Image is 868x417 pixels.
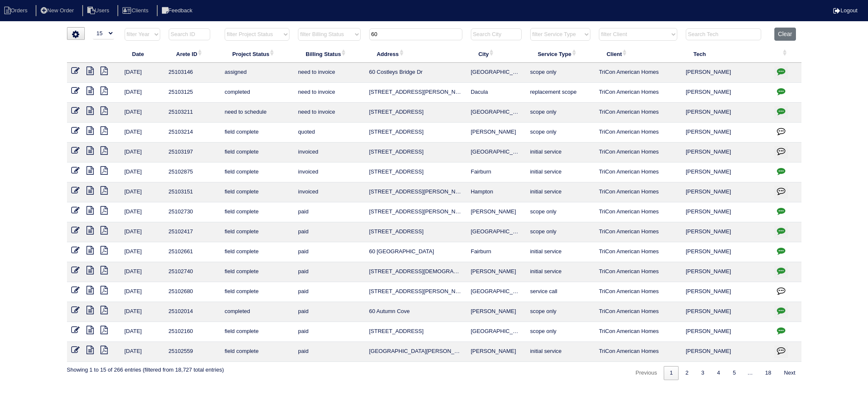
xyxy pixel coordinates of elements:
[294,63,364,83] td: need to invoice
[759,366,777,380] a: 18
[164,123,220,143] td: 25103214
[595,143,682,162] td: TriCon American Homes
[526,202,595,222] td: scope only
[294,162,364,182] td: invoiced
[778,366,801,380] a: Next
[467,222,526,242] td: [GEOGRAPHIC_DATA]
[164,162,220,182] td: 25102875
[164,322,220,342] td: 25102160
[467,143,526,162] td: [GEOGRAPHIC_DATA]
[682,342,770,362] td: [PERSON_NAME]
[220,45,294,63] th: Project Status: activate to sort column ascending
[526,63,595,83] td: scope only
[365,342,467,362] td: [GEOGRAPHIC_DATA][PERSON_NAME]
[595,342,682,362] td: TriCon American Homes
[471,28,522,40] input: Search City
[294,103,364,123] td: need to invoice
[526,143,595,162] td: initial service
[120,45,164,63] th: Date
[120,342,164,362] td: [DATE]
[682,83,770,103] td: [PERSON_NAME]
[467,182,526,202] td: Hampton
[294,143,364,162] td: invoiced
[595,103,682,123] td: TriCon American Homes
[682,103,770,123] td: [PERSON_NAME]
[220,202,294,222] td: field complete
[467,242,526,262] td: Fairburn
[682,123,770,143] td: [PERSON_NAME]
[682,182,770,202] td: [PERSON_NAME]
[169,28,210,40] input: Search ID
[467,202,526,222] td: [PERSON_NAME]
[595,282,682,302] td: TriCon American Homes
[220,63,294,83] td: assigned
[365,322,467,342] td: [STREET_ADDRESS]
[294,262,364,282] td: paid
[467,262,526,282] td: [PERSON_NAME]
[467,45,526,63] th: City: activate to sort column ascending
[220,242,294,262] td: field complete
[742,369,758,376] span: …
[682,45,770,63] th: Tech
[164,83,220,103] td: 25103125
[595,242,682,262] td: TriCon American Homes
[467,162,526,182] td: Fairburn
[595,322,682,342] td: TriCon American Homes
[120,123,164,143] td: [DATE]
[727,366,742,380] a: 5
[467,123,526,143] td: [PERSON_NAME]
[595,222,682,242] td: TriCon American Homes
[120,63,164,83] td: [DATE]
[294,322,364,342] td: paid
[467,103,526,123] td: [GEOGRAPHIC_DATA]
[365,103,467,123] td: [STREET_ADDRESS]
[467,322,526,342] td: [GEOGRAPHIC_DATA]
[220,182,294,202] td: field complete
[164,222,220,242] td: 25102417
[526,222,595,242] td: scope only
[294,302,364,322] td: paid
[220,123,294,143] td: field complete
[220,103,294,123] td: need to schedule
[526,302,595,322] td: scope only
[120,302,164,322] td: [DATE]
[117,5,155,17] li: Clients
[526,242,595,262] td: initial service
[294,242,364,262] td: paid
[294,182,364,202] td: invoiced
[120,162,164,182] td: [DATE]
[120,242,164,262] td: [DATE]
[365,45,467,63] th: Address: activate to sort column ascending
[294,282,364,302] td: paid
[220,322,294,342] td: field complete
[595,262,682,282] td: TriCon American Homes
[82,5,116,17] li: Users
[120,103,164,123] td: [DATE]
[164,143,220,162] td: 25103197
[595,83,682,103] td: TriCon American Homes
[595,182,682,202] td: TriCon American Homes
[220,162,294,182] td: field complete
[696,366,710,380] a: 3
[365,123,467,143] td: [STREET_ADDRESS]
[679,366,694,380] a: 2
[294,123,364,143] td: quoted
[164,302,220,322] td: 25102014
[595,162,682,182] td: TriCon American Homes
[595,123,682,143] td: TriCon American Homes
[774,28,796,41] button: Clear
[294,222,364,242] td: paid
[120,182,164,202] td: [DATE]
[220,222,294,242] td: field complete
[164,242,220,262] td: 25102661
[120,222,164,242] td: [DATE]
[117,7,155,14] a: Clients
[682,302,770,322] td: [PERSON_NAME]
[164,182,220,202] td: 25103151
[120,262,164,282] td: [DATE]
[595,63,682,83] td: TriCon American Homes
[365,222,467,242] td: [STREET_ADDRESS]
[467,342,526,362] td: [PERSON_NAME]
[82,7,116,14] a: Users
[365,282,467,302] td: [STREET_ADDRESS][PERSON_NAME]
